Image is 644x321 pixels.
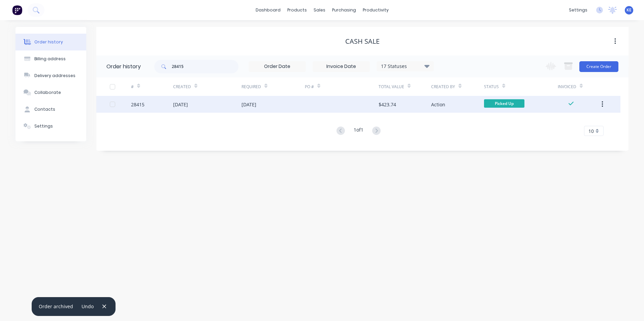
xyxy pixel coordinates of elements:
div: Collaborate [34,90,61,96]
div: [DATE] [173,101,188,108]
button: Undo [78,302,97,311]
div: Created [173,84,191,90]
div: Created [173,77,241,96]
div: Total Value [379,77,431,96]
input: Search... [172,60,238,73]
div: Created By [431,77,484,96]
div: sales [310,5,329,15]
div: Required [241,84,261,90]
div: Status [484,77,558,96]
div: 28415 [131,101,144,108]
div: $423.74 [379,101,396,108]
div: PO # [305,84,314,90]
span: KE [626,7,632,13]
div: Invoiced [558,77,600,96]
div: settings [566,5,591,15]
div: Action [431,101,445,108]
button: Settings [15,118,86,135]
input: Order Date [249,62,305,72]
div: Invoiced [558,84,576,90]
div: 17 Statuses [377,63,433,70]
button: Contacts [15,101,86,118]
div: # [131,77,173,96]
div: Total Value [379,84,404,90]
div: Billing address [34,56,66,62]
div: # [131,84,134,90]
div: purchasing [329,5,359,15]
div: Order history [34,39,63,45]
div: Required [241,77,305,96]
div: productivity [359,5,392,15]
span: 10 [588,128,594,135]
img: Factory [12,5,22,15]
button: Order history [15,34,86,50]
div: Status [484,84,499,90]
button: Delivery addresses [15,67,86,84]
div: PO # [305,77,379,96]
input: Invoice Date [313,62,369,72]
div: Created By [431,84,455,90]
div: Settings [34,123,53,129]
div: 1 of 1 [354,126,363,136]
div: Order history [106,63,141,71]
div: CASH SALE [345,37,380,45]
button: Billing address [15,50,86,67]
div: [DATE] [241,101,256,108]
button: Collaborate [15,84,86,101]
div: Contacts [34,106,55,112]
span: Picked Up [484,99,524,108]
a: dashboard [252,5,284,15]
div: products [284,5,310,15]
div: Delivery addresses [34,73,75,79]
div: Order archived [39,303,73,310]
button: Create Order [579,61,618,72]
